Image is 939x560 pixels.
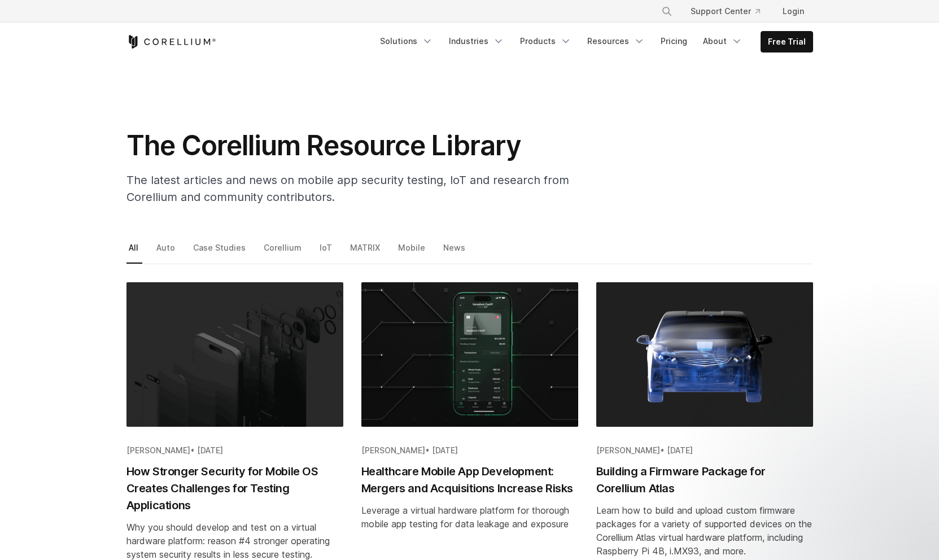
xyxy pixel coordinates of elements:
[774,1,813,21] a: Login
[361,282,578,427] img: Healthcare Mobile App Development: Mergers and Acquisitions Increase Risks
[373,31,813,53] div: Navigation Menu
[126,445,343,456] div: •
[513,31,578,51] a: Products
[126,282,343,427] img: How Stronger Security for Mobile OS Creates Challenges for Testing Applications
[682,1,769,21] a: Support Center
[361,445,425,455] span: [PERSON_NAME]
[596,463,813,497] h2: Building a Firmware Package for Corellium Atlas
[373,31,440,51] a: Solutions
[197,445,223,455] span: [DATE]
[126,445,190,455] span: [PERSON_NAME]
[442,31,511,51] a: Industries
[432,445,458,455] span: [DATE]
[596,445,660,455] span: [PERSON_NAME]
[761,32,813,52] a: Free Trial
[126,129,578,163] h1: The Corellium Resource Library
[126,463,343,514] h2: How Stronger Security for Mobile OS Creates Challenges for Testing Applications
[154,240,179,264] a: Auto
[361,445,578,456] div: •
[261,240,305,264] a: Corellium
[696,31,749,51] a: About
[126,240,142,264] a: All
[667,445,693,455] span: [DATE]
[361,504,578,531] div: Leverage a virtual hardware platform for thorough mobile app testing for data leakage and exposure
[657,1,677,21] button: Search
[348,240,384,264] a: MATRIX
[648,1,813,21] div: Navigation Menu
[441,240,469,264] a: News
[654,31,694,51] a: Pricing
[126,35,216,49] a: Corellium Home
[596,282,813,427] img: Building a Firmware Package for Corellium Atlas
[596,504,813,558] div: Learn how to build and upload custom firmware packages for a variety of supported devices on the ...
[361,463,578,497] h2: Healthcare Mobile App Development: Mergers and Acquisitions Increase Risks
[317,240,336,264] a: IoT
[596,445,813,456] div: •
[126,173,569,204] span: The latest articles and news on mobile app security testing, IoT and research from Corellium and ...
[191,240,250,264] a: Case Studies
[396,240,429,264] a: Mobile
[580,31,652,51] a: Resources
